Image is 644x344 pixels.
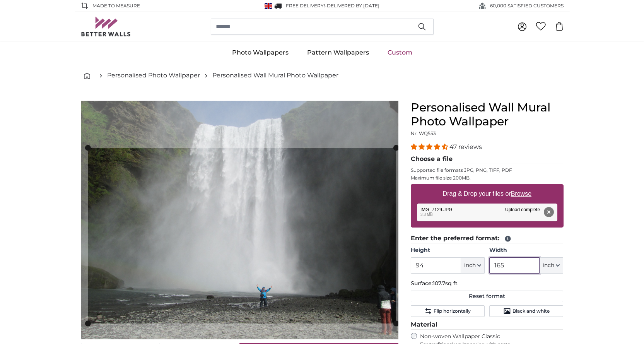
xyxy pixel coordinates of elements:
h1: Personalised Wall Mural Photo Wallpaper [411,101,564,128]
span: - [325,3,379,9]
span: 4.38 stars [411,143,449,151]
span: FREE delivery! [286,3,325,9]
button: Reset format [411,291,564,302]
p: Supported file formats JPG, PNG, TIFF, PDF [411,167,564,173]
a: Pattern Wallpapers [298,43,378,63]
label: Drag & Drop your files or [439,186,534,202]
a: Custom [378,43,422,63]
nav: breadcrumbs [81,63,564,88]
span: Nr. WQ553 [411,130,436,136]
p: Maximum file size 200MB. [411,175,564,181]
img: United Kingdom [265,3,272,9]
img: Betterwalls [81,17,131,36]
span: 107.7sq ft [433,280,458,287]
span: 47 reviews [449,143,482,151]
button: inch [540,257,563,274]
button: Black and white [489,305,563,317]
legend: Material [411,320,564,330]
span: inch [543,262,554,269]
span: Delivered by [DATE] [327,3,379,9]
button: inch [461,257,485,274]
span: 60,000 SATISFIED CUSTOMERS [490,2,564,9]
legend: Enter the preferred format: [411,234,564,243]
a: Personalised Photo Wallpaper [107,71,200,80]
span: Made to Measure [92,2,140,9]
button: Flip horizontally [411,305,485,317]
label: Height [411,246,485,254]
span: inch [464,262,476,269]
p: Surface: [411,280,564,288]
a: Photo Wallpapers [223,43,298,63]
u: Browse [511,190,531,197]
span: Flip horizontally [434,308,471,314]
legend: Choose a file [411,154,564,164]
a: Personalised Wall Mural Photo Wallpaper [212,71,338,80]
span: Black and white [512,308,550,314]
label: Width [489,246,563,254]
